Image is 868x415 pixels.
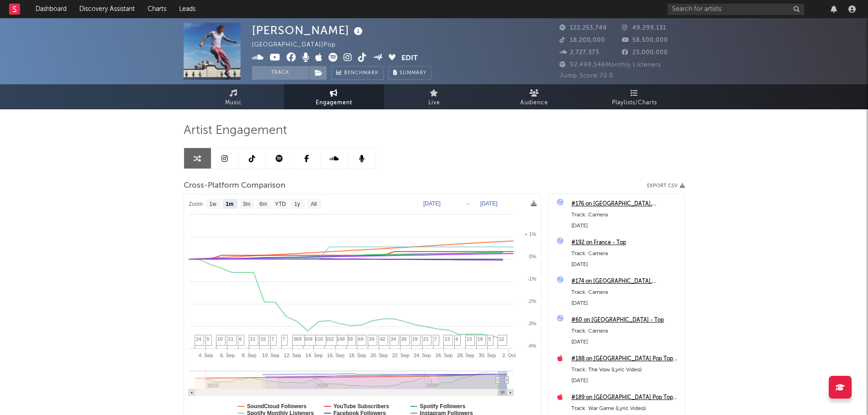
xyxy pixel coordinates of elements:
[250,336,256,342] span: 11
[305,353,323,358] text: 14. Sep
[478,336,483,342] span: 19
[647,183,685,189] button: Export CSV
[184,125,287,136] span: Artist Engagement
[400,71,426,76] span: Summary
[304,336,313,342] span: 439
[184,180,285,191] span: Cross-Platform Comparison
[668,4,804,15] input: Search for artists
[380,336,385,342] span: 42
[571,337,680,348] div: [DATE]
[502,353,515,358] text: 2. Oct
[207,336,210,342] span: 5
[571,298,680,309] div: [DATE]
[622,50,668,56] span: 23,000,000
[333,403,389,410] text: YouTube Subscribers
[261,336,266,342] span: 15
[571,248,680,259] div: Track: Camera
[226,201,233,207] text: 1m
[348,336,353,342] span: 69
[283,353,301,358] text: 12. Sep
[252,66,309,80] button: Track
[217,336,223,342] span: 10
[571,315,680,326] div: #60 on [GEOGRAPHIC_DATA] - Top
[571,364,680,375] div: Track: The Vow (Lyric Video)
[220,353,235,358] text: 6. Sep
[560,25,607,31] span: 122,253,749
[391,336,396,342] span: 34
[484,84,585,109] a: Audience
[560,73,613,79] span: Jump Score: 70.0
[571,210,680,220] div: Track: Camera
[434,336,437,342] span: 7
[527,321,536,326] text: -3%
[571,220,680,231] div: [DATE]
[520,97,548,108] span: Audience
[384,84,484,109] a: Live
[242,201,250,207] text: 3m
[571,354,680,364] a: #188 on [GEOGRAPHIC_DATA] Pop Top Videos
[499,336,504,342] span: 12
[571,326,680,337] div: Track: Camera
[414,353,431,358] text: 24. Sep
[284,84,384,109] a: Engagement
[488,336,491,342] span: 5
[456,336,458,342] span: 6
[560,50,599,56] span: 2,727,373
[560,62,661,68] span: 92,498,546 Monthly Listeners
[326,336,334,342] span: 152
[401,53,418,64] button: Edit
[252,23,365,38] div: [PERSON_NAME]
[571,199,680,210] a: #176 on [GEOGRAPHIC_DATA], [GEOGRAPHIC_DATA]
[252,40,346,51] div: [GEOGRAPHIC_DATA] | Pop
[241,353,256,358] text: 8. Sep
[369,336,375,342] span: 34
[259,201,267,207] text: 6m
[524,231,536,237] text: + 1%
[612,97,657,108] span: Playlists/Charts
[560,37,605,43] span: 18,200,000
[337,336,345,342] span: 148
[293,336,302,342] span: 369
[316,97,352,108] span: Engagement
[275,201,286,207] text: YTD
[457,353,474,358] text: 28. Sep
[423,200,441,207] text: [DATE]
[571,237,680,248] a: #192 on France - Top
[392,353,409,358] text: 22. Sep
[445,336,450,342] span: 13
[184,84,284,109] a: Music
[585,84,685,109] a: Playlists/Charts
[272,336,274,342] span: 7
[571,392,680,403] a: #189 on [GEOGRAPHIC_DATA] Pop Top Videos
[262,353,279,358] text: 10. Sep
[428,97,440,108] span: Live
[467,336,472,342] span: 13
[388,66,431,80] button: Summary
[228,336,234,342] span: 11
[294,201,300,207] text: 1y
[571,276,680,287] a: #174 on [GEOGRAPHIC_DATA], [GEOGRAPHIC_DATA]
[571,403,680,414] div: Track: War Game (Lyric Video)
[412,336,418,342] span: 19
[478,353,496,358] text: 30. Sep
[527,276,536,282] text: -1%
[225,97,242,108] span: Music
[622,25,666,31] span: 49,299,131
[209,201,216,207] text: 1w
[480,200,498,207] text: [DATE]
[247,403,307,410] text: SoundCloud Followers
[196,336,201,342] span: 14
[370,353,387,358] text: 20. Sep
[465,200,471,207] text: →
[527,298,536,304] text: -2%
[331,66,384,80] a: Benchmark
[315,336,323,342] span: 116
[189,201,203,207] text: Zoom
[327,353,344,358] text: 16. Sep
[358,336,364,342] span: 69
